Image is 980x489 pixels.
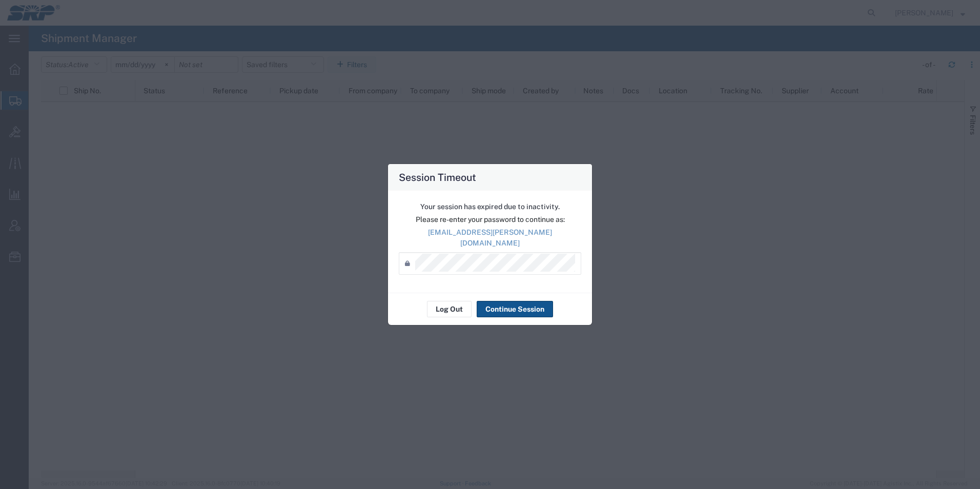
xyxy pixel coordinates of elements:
p: Please re-enter your password to continue as: [399,214,581,225]
button: Continue Session [477,301,553,317]
h4: Session Timeout [399,170,476,185]
button: Log Out [427,301,472,317]
p: Your session has expired due to inactivity. [399,201,581,212]
p: [EMAIL_ADDRESS][PERSON_NAME][DOMAIN_NAME] [399,227,581,249]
